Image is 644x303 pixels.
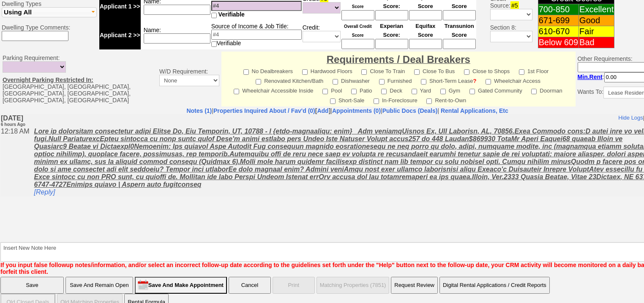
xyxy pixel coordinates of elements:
[34,74,55,82] a: [Reply]
[579,37,614,48] td: Bad
[426,95,466,104] label: Rent-to-Own
[141,21,211,49] td: Name:
[538,4,579,15] td: 700-850
[273,277,315,294] button: Print
[341,10,374,20] input: Ask Customer: Do You Know Your Overall Credit Score
[0,52,157,106] td: Parking Requirement: [GEOGRAPHIC_DATA], [GEOGRAPHIC_DATA], [GEOGRAPHIC_DATA], [GEOGRAPHIC_DATA], ...
[519,66,549,75] label: 1st Floor
[445,23,474,38] font: Transunion Score
[157,52,221,106] td: W/D Requirement:
[441,107,508,114] nobr: Rental Applications, Etc
[341,39,374,49] input: Ask Customer: Do You Know Your Overall Credit Score
[439,277,550,294] button: Digital Rental Applications / Credit Reports
[333,75,370,85] label: Dishwasher
[409,10,442,20] input: Ask Customer: Do You Know Your Equifax Credit Score
[381,89,387,94] input: Deck
[379,79,385,85] input: Furnished
[213,107,315,114] a: Properties Inquired About / Fav'd (0)
[351,85,372,95] label: Patio
[351,89,357,94] input: Patio
[332,107,381,114] a: Appointments (0)
[302,66,352,75] label: Hardwood Floors
[0,8,25,13] font: 6 hours Ago
[473,78,476,84] a: ?
[3,76,93,83] u: Overnight Parking Restricted In:
[464,66,510,75] label: Close to Shops
[443,10,476,20] input: Ask Customer: Do You Know Your Transunion Credit Score
[65,277,133,294] input: Save And Remain Open
[440,89,446,94] input: Gym
[538,15,579,26] td: 671-699
[361,69,367,75] input: Close To Train
[333,79,338,85] input: Dishwasher
[229,277,271,294] button: Cancel
[234,85,313,95] label: Wheelchair Accessible Inside
[4,8,32,16] span: Using All
[412,89,417,94] input: Yard
[361,66,405,75] label: Close To Train
[415,23,435,38] font: Equifax Score
[519,69,524,75] input: 1st Floor
[0,277,64,294] input: Save
[510,1,519,10] span: #5
[211,30,302,40] input: #4
[439,107,508,114] a: Rental Applications, Etc
[327,54,470,65] font: Requirements / Deal Breakers
[421,79,426,85] input: Short-Term Lease?
[302,69,308,75] input: Hardwood Floors
[381,85,402,95] label: Deck
[409,39,442,49] input: Ask Customer: Do You Know Your Equifax Credit Score
[256,79,261,85] input: Renovated Kitchen/Bath
[330,95,364,104] label: Short-Sale
[486,75,540,85] label: Wheelchair Access
[317,107,328,114] a: Add
[382,107,438,114] a: Public Docs (Deals)
[464,69,469,75] input: Close to Shops
[375,39,408,49] input: Ask Customer: Do You Know Your Experian Credit Score
[440,85,460,95] label: Gym
[374,95,418,104] label: In-Foreclosure
[375,10,408,20] input: Ask Customer: Do You Know Your Experian Credit Score
[391,277,438,294] button: Request Review
[374,98,379,104] input: In-Foreclosure
[426,98,432,104] input: Rent-to-Own
[211,1,302,11] input: #4
[414,66,455,75] label: Close To Bus
[186,107,212,114] a: Notes (1)
[486,79,491,85] input: Wheelchair Access
[211,21,302,49] td: Source of Income & Job Title: Verifiable
[135,277,227,294] input: Save And Make Appointment
[330,98,336,104] input: Short-Sale
[469,89,475,94] input: Gated Community
[322,85,342,95] label: Pool
[234,89,239,94] input: Wheelchair Accessible Inside
[380,23,403,38] font: Experian Score:
[579,26,614,37] td: Fair
[538,26,579,37] td: 610-670
[579,4,614,15] td: Excellent
[256,75,323,85] label: Renovated Kitchen/Bath
[99,21,141,49] td: Applicant 2 >>
[344,24,372,38] font: Overall Credit Score
[243,69,249,75] input: No Dealbreakers
[578,74,603,80] b: Min.
[379,75,412,85] label: Furnished
[421,75,476,85] label: Short-Term Lease
[2,7,97,17] button: Using All
[579,15,614,26] td: Good
[538,37,579,48] td: Below 609
[589,74,603,80] span: Rent
[302,21,341,49] td: Credit:
[0,0,25,13] b: [DATE]
[531,89,537,94] input: Doorman
[531,85,562,95] label: Doorman
[469,85,522,95] label: Gated Community
[317,277,390,294] button: Matching Properties (7851)
[412,85,431,95] label: Yard
[322,89,328,94] input: Pool
[218,11,245,18] span: Verifiable
[443,39,476,49] input: Ask Customer: Do You Know Your Transunion Credit Score
[414,69,420,75] input: Close To Bus
[618,0,643,7] a: Hide Logs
